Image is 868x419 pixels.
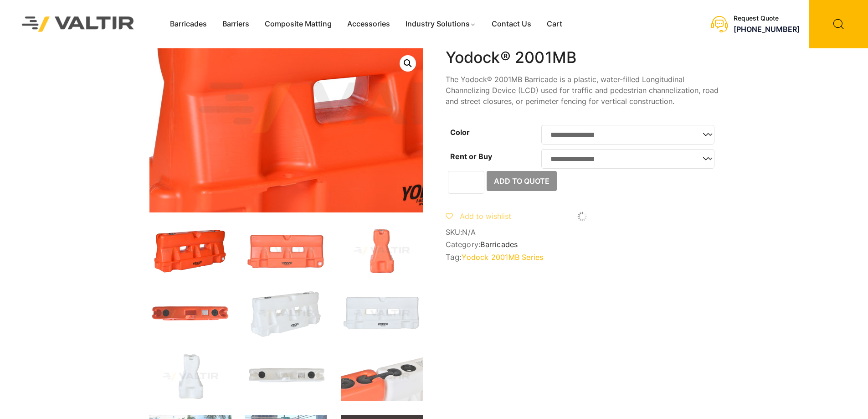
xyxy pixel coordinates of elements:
img: 2001MB_Org_3Q.jpg [149,226,231,275]
span: N/A [462,228,476,237]
a: Barricades [480,240,518,249]
img: 2001MB_Org_Front.jpg [245,226,327,275]
label: Color [450,128,470,137]
p: The Yodock® 2001MB Barricade is a plastic, water-filled Longitudinal Channelizing Device (LCD) us... [446,74,719,107]
div: Request Quote [734,15,800,22]
a: Cart [539,17,570,31]
a: Yodock 2001MB Series [462,253,543,262]
img: 2001MB_Xtra2.jpg [341,352,423,401]
img: 2001MB_Nat_Side.jpg [149,352,231,401]
img: 2001MB_Org_Top.jpg [149,289,231,338]
a: [PHONE_NUMBER] [734,25,800,34]
img: 2001MB_Nat_3Q.jpg [245,289,327,338]
h1: Yodock® 2001MB [446,48,719,67]
img: 2001MB_Org_Side.jpg [341,226,423,275]
input: Product quantity [448,171,484,194]
span: Tag: [446,253,719,262]
a: Contact Us [484,17,539,31]
a: Composite Matting [257,17,339,31]
img: 2001MB_Nat_Front.jpg [341,289,423,338]
img: Valtir Rentals [10,5,146,43]
button: Add to Quote [487,171,557,191]
span: Category: [446,240,719,249]
a: Industry Solutions [398,17,484,31]
a: Barricades [162,17,215,31]
span: SKU: [446,228,719,237]
a: Accessories [339,17,398,31]
label: Rent or Buy [450,152,492,161]
img: 2001MB_Nat_Top.jpg [245,352,327,401]
a: Barriers [215,17,257,31]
